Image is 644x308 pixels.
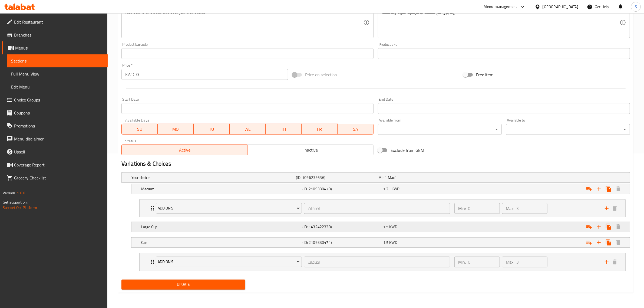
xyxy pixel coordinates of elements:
[11,58,103,64] span: Sections
[604,184,613,194] button: Clone new choice
[603,258,611,266] button: add
[296,175,376,180] h5: (ID: 1096233636)
[141,240,300,245] h5: Can
[2,93,108,106] a: Choice Groups
[2,158,108,171] a: Coverage Report
[135,251,630,273] li: Expand
[378,48,630,59] input: Please enter product sku
[11,71,103,77] span: Full Menu View
[131,175,294,180] h5: Your choice
[11,84,103,90] span: Edit Menu
[458,205,466,212] p: Min:
[131,238,630,247] div: Expand
[613,222,623,232] button: Delete Large Cup
[383,239,388,246] span: 1.5
[305,71,337,78] span: Price on selection
[156,257,302,267] button: Add On's
[378,174,385,181] span: Min
[385,174,387,181] span: 1
[613,238,623,247] button: Delete Can
[2,119,108,132] a: Promotions
[543,4,578,10] div: [GEOGRAPHIC_DATA]
[158,124,194,135] button: MO
[391,147,424,153] span: Exclude from GEM
[121,124,158,135] button: SU
[382,10,620,35] textarea: ريد بول مع صلصة جامايكية حلوة وحامضة
[584,222,594,232] button: Add choice group
[303,224,381,230] h5: (ID: 1432422338)
[2,28,108,41] a: Branches
[17,189,25,196] span: 1.0.0
[121,160,630,168] h2: Variations & Choices
[2,145,108,158] a: Upsell
[131,222,630,232] div: Expand
[14,149,103,155] span: Upsell
[15,45,103,51] span: Menus
[594,238,604,247] button: Add new choice
[135,197,630,219] li: Expand
[14,110,103,116] span: Coupons
[392,185,399,192] span: KWD
[303,240,381,245] h5: (ID: 2109330471)
[14,97,103,103] span: Choice Groups
[156,203,302,214] button: Add On's
[603,204,611,212] button: add
[604,222,613,232] button: Clone new choice
[484,4,517,10] div: Menu-management
[196,125,227,133] span: TU
[383,223,388,230] span: 1.5
[141,224,300,230] h5: Large Cup
[14,32,103,38] span: Branches
[2,132,108,145] a: Menu disclaimer
[7,67,108,80] a: Full Menu View
[3,199,28,206] span: Get support on:
[125,10,363,35] textarea: Red bull with sweet and sour jamaica sauce
[584,238,594,247] button: Add choice group
[395,174,397,181] span: 1
[122,173,630,182] div: Expand
[140,200,625,217] div: Expand
[158,205,300,212] span: Add On's
[2,15,108,28] a: Edit Restaurant
[635,4,637,10] span: S
[14,162,103,168] span: Coverage Report
[613,184,623,194] button: Delete Medium
[194,124,230,135] button: TU
[506,124,630,135] div: ​
[594,222,604,232] button: Add new choice
[250,146,371,154] span: Inactive
[124,146,246,154] span: Active
[158,258,300,265] span: Add On's
[141,186,300,192] h5: Medium
[125,71,134,78] p: KWD
[7,54,108,67] a: Sections
[389,239,397,246] span: KWD
[14,136,103,142] span: Menu disclaimer
[247,145,374,155] button: Inactive
[594,184,604,194] button: Add new choice
[604,238,613,247] button: Clone new choice
[389,223,397,230] span: KWD
[160,125,191,133] span: MO
[136,69,288,80] input: Please enter price
[14,19,103,25] span: Edit Restaurant
[383,185,391,192] span: 1.25
[2,41,108,54] a: Menus
[126,281,241,288] span: Update
[302,124,338,135] button: FR
[124,125,156,133] span: SU
[230,124,266,135] button: WE
[304,125,335,133] span: FR
[7,80,108,93] a: Edit Menu
[266,124,302,135] button: TH
[3,204,37,211] a: Support.OpsPlatform
[131,184,630,194] div: Expand
[2,106,108,119] a: Coupons
[121,48,374,59] input: Please enter product barcode
[338,124,374,135] button: SA
[584,184,594,194] button: Add choice group
[476,71,493,78] span: Free item
[611,258,619,266] button: delete
[611,204,619,212] button: delete
[3,189,16,196] span: Version:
